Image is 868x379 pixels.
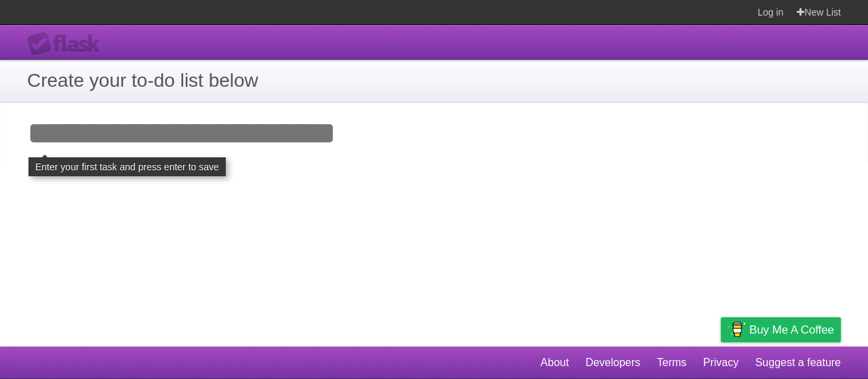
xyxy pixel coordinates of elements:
a: Suggest a feature [755,350,841,376]
a: Terms [657,350,687,376]
a: Developers [585,350,640,376]
img: Buy me a coffee [728,318,746,341]
div: Flask [27,32,108,56]
h1: Create your to-do list below [27,66,841,95]
a: About [540,350,569,376]
span: Buy me a coffee [749,318,834,342]
a: Privacy [703,350,738,376]
a: Buy me a coffee [721,317,841,342]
